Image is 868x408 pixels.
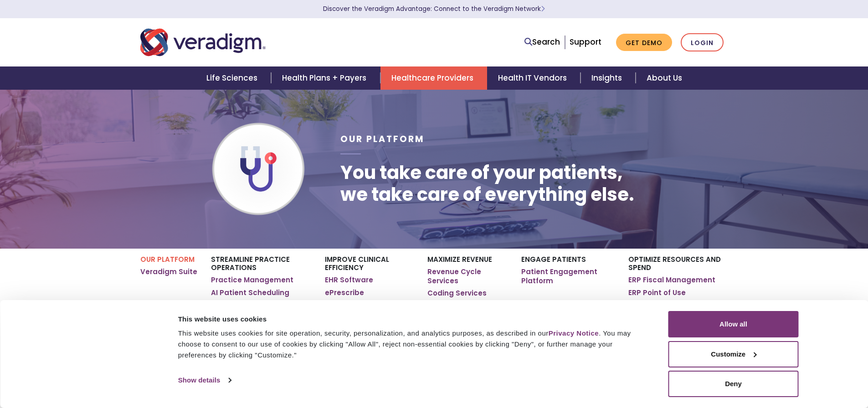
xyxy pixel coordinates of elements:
[271,66,380,90] a: Health Plans + Payers
[628,288,686,297] a: ERP Point of Use
[178,314,648,325] div: This website uses cookies
[195,66,271,90] a: Life Sciences
[427,267,507,285] a: Revenue Cycle Services
[541,5,545,13] span: Learn More
[211,288,289,297] a: AI Patient Scheduling
[636,66,693,90] a: About Us
[323,5,545,13] a: Discover the Veradigm Advantage: Connect to the Veradigm NetworkLearn More
[340,133,425,145] span: Our Platform
[549,329,599,337] a: Privacy Notice
[668,371,799,397] button: Deny
[178,373,231,387] a: Show details
[427,289,487,298] a: Coding Services
[616,34,672,51] a: Get Demo
[521,267,615,285] a: Patient Engagement Platform
[340,162,634,205] h1: You take care of your patients, we take care of everything else.
[668,311,799,337] button: Allow all
[140,27,266,57] img: Veradigm logo
[211,275,293,285] a: Practice Management
[325,288,364,297] a: ePrescribe
[178,328,648,361] div: This website uses cookies for site operation, security, personalization, and analytics purposes, ...
[570,36,601,47] a: Support
[524,36,560,48] a: Search
[668,341,799,367] button: Customize
[628,275,715,285] a: ERP Fiscal Management
[325,275,373,285] a: EHR Software
[681,33,724,52] a: Login
[140,267,197,276] a: Veradigm Suite
[580,66,636,90] a: Insights
[487,66,580,90] a: Health IT Vendors
[380,66,487,90] a: Healthcare Providers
